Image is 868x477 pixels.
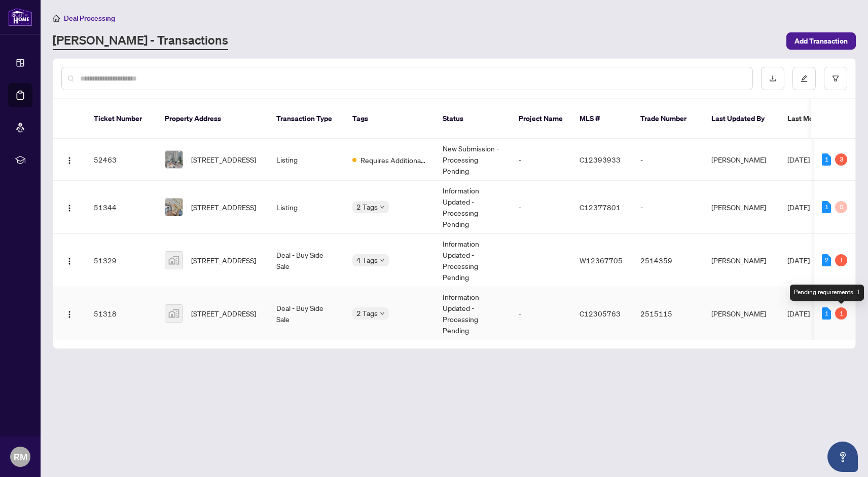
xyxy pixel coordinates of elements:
[632,99,703,139] th: Trade Number
[86,181,157,234] td: 51344
[65,257,74,265] img: Logo
[64,14,115,23] span: Deal Processing
[703,181,779,234] td: [PERSON_NAME]
[268,139,344,181] td: Listing
[435,139,511,181] td: New Submission - Processing Pending
[703,139,779,181] td: [PERSON_NAME]
[835,307,847,320] div: 1
[580,309,621,318] span: C12305763
[65,310,74,319] img: Logo
[435,181,511,234] td: Information Updated - Processing Pending
[53,32,228,50] a: [PERSON_NAME] - Transactions
[511,234,571,287] td: -
[822,201,831,213] div: 1
[761,67,784,90] button: download
[511,139,571,181] td: -
[580,203,621,212] span: C12377801
[435,99,511,139] th: Status
[703,287,779,340] td: [PERSON_NAME]
[832,75,839,82] span: filter
[65,204,74,212] img: Logo
[61,305,78,322] button: Logo
[53,15,60,22] span: home
[86,139,157,181] td: 52463
[511,99,571,139] th: Project Name
[61,199,78,215] button: Logo
[787,155,810,164] span: [DATE]
[787,203,810,212] span: [DATE]
[769,75,776,82] span: download
[827,442,858,472] button: Open asap
[380,205,385,210] span: down
[822,153,831,166] div: 1
[380,258,385,263] span: down
[787,309,810,318] span: [DATE]
[191,308,256,319] span: [STREET_ADDRESS]
[632,181,703,234] td: -
[191,202,256,213] span: [STREET_ADDRESS]
[822,254,831,266] div: 2
[344,99,435,139] th: Tags
[360,154,426,166] span: Requires Additional Docs
[794,33,848,49] span: Add Transaction
[801,75,808,82] span: edit
[61,252,78,268] button: Logo
[14,450,27,464] span: RM
[165,252,183,269] img: thumbnail-img
[787,113,849,124] span: Last Modified Date
[703,99,779,139] th: Last Updated By
[268,234,344,287] td: Deal - Buy Side Sale
[380,311,385,316] span: down
[632,287,703,340] td: 2515115
[61,151,78,168] button: Logo
[86,234,157,287] td: 51329
[86,287,157,340] td: 51318
[511,287,571,340] td: -
[165,151,183,168] img: thumbnail-img
[435,234,511,287] td: Information Updated - Processing Pending
[268,287,344,340] td: Deal - Buy Side Sale
[792,67,816,90] button: edit
[580,155,621,164] span: C12393933
[165,198,183,216] img: thumbnail-img
[191,255,256,266] span: [STREET_ADDRESS]
[835,201,847,213] div: 0
[191,154,256,165] span: [STREET_ADDRESS]
[65,156,74,165] img: Logo
[632,139,703,181] td: -
[356,254,378,266] span: 4 Tags
[580,256,623,265] span: W12367705
[835,153,847,166] div: 3
[165,305,183,322] img: thumbnail-img
[435,287,511,340] td: Information Updated - Processing Pending
[787,256,810,265] span: [DATE]
[703,234,779,287] td: [PERSON_NAME]
[356,201,378,213] span: 2 Tags
[571,99,632,139] th: MLS #
[824,67,847,90] button: filter
[268,99,344,139] th: Transaction Type
[511,181,571,234] td: -
[632,234,703,287] td: 2514359
[822,307,831,320] div: 1
[8,8,32,26] img: logo
[268,181,344,234] td: Listing
[790,285,864,301] div: Pending requirements: 1
[786,32,856,50] button: Add Transaction
[86,99,157,139] th: Ticket Number
[157,99,268,139] th: Property Address
[356,307,378,319] span: 2 Tags
[835,254,847,266] div: 1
